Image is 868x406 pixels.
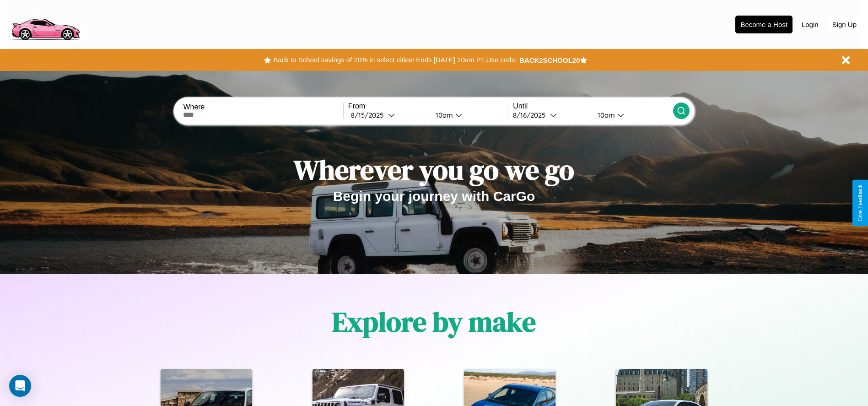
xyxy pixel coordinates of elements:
[519,56,580,64] b: BACK2SCHOOL20
[183,103,343,111] label: Where
[351,111,388,119] div: 8 / 15 / 2025
[332,303,536,341] h1: Explore by make
[735,16,793,33] button: Become a Host
[348,102,508,110] label: From
[857,184,863,222] div: Give Feedback
[271,54,519,66] button: Back to School savings of 20% in select cities! Ends [DATE] 10am PT.Use code:
[797,16,823,33] button: Login
[513,111,550,119] div: 8 / 16 / 2025
[348,110,428,120] button: 8/15/2025
[9,375,31,397] div: Open Intercom Messenger
[431,111,455,119] div: 10am
[828,16,861,33] button: Sign Up
[428,110,508,120] button: 10am
[513,102,673,110] label: Until
[590,110,673,120] button: 10am
[593,111,617,119] div: 10am
[7,5,84,43] img: logo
